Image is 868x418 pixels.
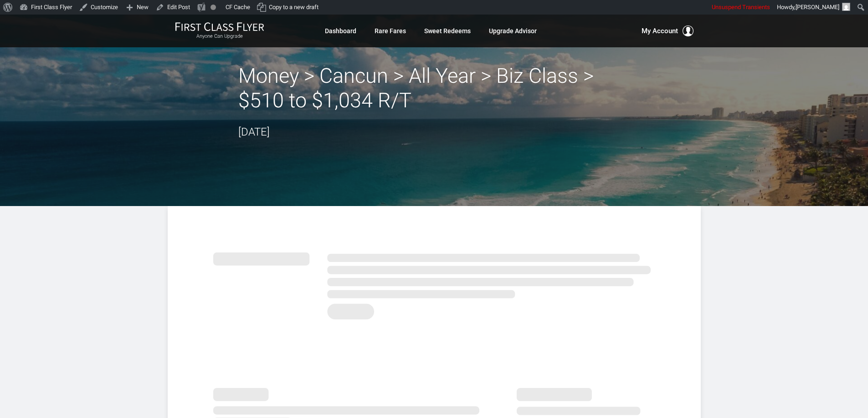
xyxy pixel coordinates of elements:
[712,4,770,10] span: Unsuspend Transients
[213,242,655,325] img: summary.svg
[489,23,537,39] a: Upgrade Advisor
[175,33,264,40] small: Anyone Can Upgrade
[325,23,356,39] a: Dashboard
[642,25,693,36] button: My Account
[375,23,406,39] a: Rare Fares
[796,4,839,10] span: [PERSON_NAME]
[175,22,264,40] a: First Class FlyerAnyone Can Upgrade
[424,23,471,39] a: Sweet Redeems
[238,64,630,113] h2: Money > Cancun > All Year > Biz Class > $510 to $1,034 R/T
[642,25,678,36] span: My Account
[175,22,264,31] img: First Class Flyer
[238,126,270,138] time: [DATE]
